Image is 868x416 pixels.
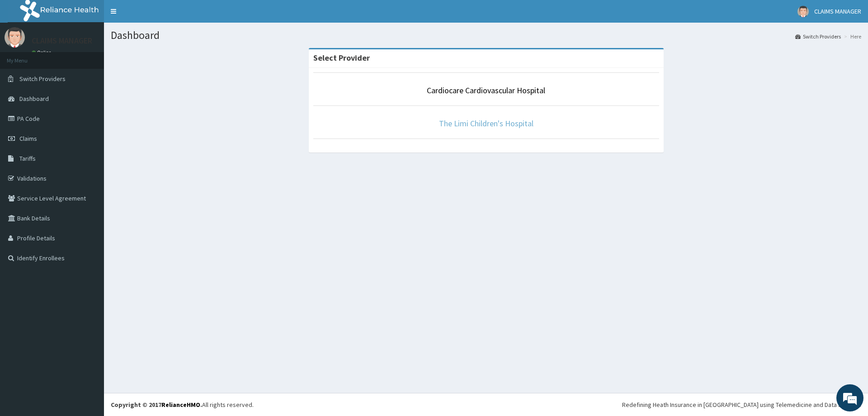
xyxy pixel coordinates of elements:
img: User Image [797,6,809,17]
span: Switch Providers [19,75,66,83]
a: Cardiocare Cardiovascular Hospital [427,85,545,96]
span: CLAIMS MANAGER [814,7,861,15]
h1: Dashboard [111,29,861,41]
img: User Image [5,27,25,48]
a: The Limi Children's Hospital [439,118,533,129]
p: CLAIMS MANAGER [32,37,92,45]
span: Claims [19,134,37,143]
strong: Select Provider [313,53,370,63]
a: Switch Providers [795,33,841,40]
footer: All rights reserved. [104,393,868,416]
span: Tariffs [19,154,36,163]
a: RelianceHMO [161,401,200,409]
span: Dashboard [19,95,49,103]
div: Redefining Heath Insurance in [GEOGRAPHIC_DATA] using Telemedicine and Data Science! [622,400,861,409]
a: Online [32,49,53,56]
strong: Copyright © 2017 . [111,401,202,409]
li: Here [842,33,861,40]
